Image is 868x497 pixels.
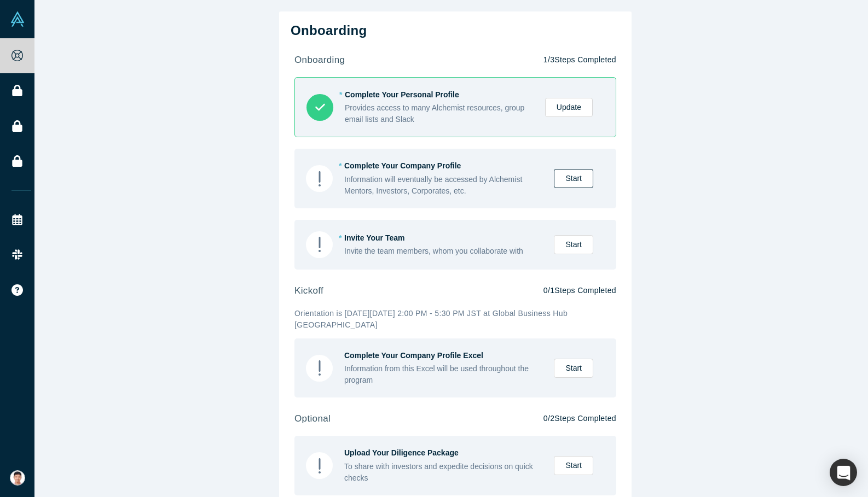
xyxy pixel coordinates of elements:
a: Start [554,456,593,475]
a: Start [554,169,593,188]
span: Orientation is [DATE][DATE] 2:00 PM - 5:30 PM JST at Global Business Hub [GEOGRAPHIC_DATA] [294,309,568,329]
div: Complete Your Company Profile Excel [344,350,542,361]
strong: kickoff [294,285,323,296]
a: Start [554,235,593,254]
div: Provides access to many Alchemist resources, group email lists and Slack [345,102,534,125]
div: To share with investors and expedite decisions on quick checks [344,461,542,484]
div: Invite Your Team [344,232,542,244]
div: Complete Your Company Profile [344,160,542,172]
div: Complete Your Personal Profile [345,89,534,101]
div: Invite the team members, whom you collaborate with [344,245,542,257]
div: Upload Your Diligence Package [344,447,542,459]
img: Alchemist Vault Logo [10,11,25,27]
img: Gi Hoon Yang's Account [10,470,25,486]
strong: optional [294,413,331,424]
a: Start [554,359,593,378]
h2: Onboarding [291,23,620,39]
p: 0 / 1 Steps Completed [543,285,616,296]
p: 1 / 3 Steps Completed [543,54,616,66]
a: Update [545,98,593,117]
div: Information from this Excel will be used throughout the program [344,363,542,386]
strong: onboarding [294,55,345,65]
p: 0 / 2 Steps Completed [543,413,616,424]
div: Information will eventually be accessed by Alchemist Mentors, Investors, Corporates, etc. [344,174,542,197]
